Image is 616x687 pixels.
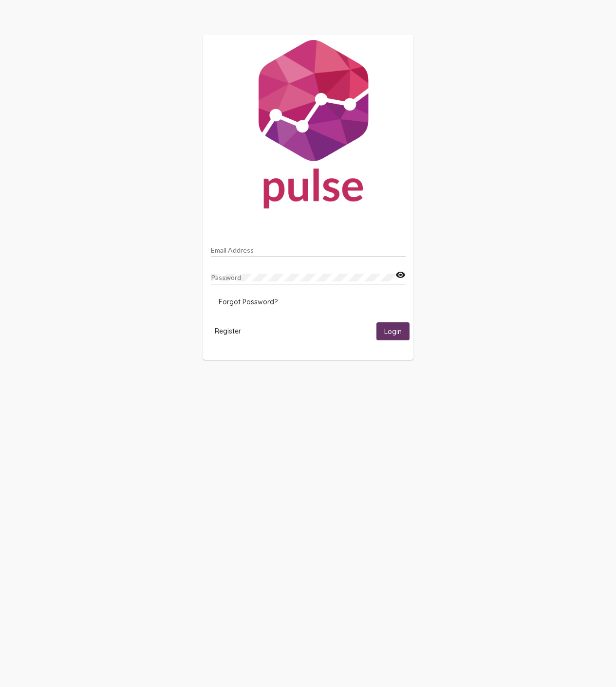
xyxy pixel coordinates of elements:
button: Forgot Password? [211,293,285,311]
span: Login [384,327,402,336]
button: Register [207,322,249,340]
span: Register [215,327,241,335]
img: Pulse For Good Logo [203,35,413,219]
mat-icon: visibility [395,269,406,281]
span: Forgot Password? [219,297,278,306]
button: Login [376,322,410,340]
